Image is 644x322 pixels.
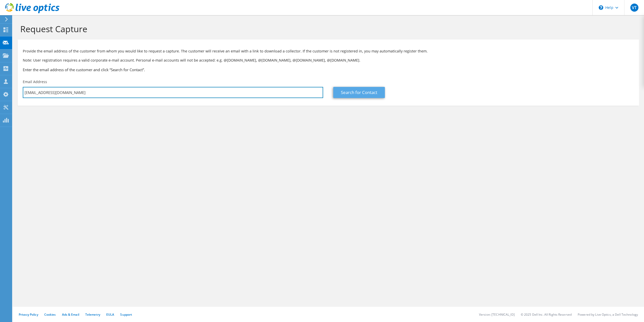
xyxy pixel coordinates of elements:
a: Support [120,312,132,317]
li: Powered by Live Optics, a Dell Technology [578,312,638,317]
p: Note: User registration requires a valid corporate e-mail account. Personal e-mail accounts will ... [23,58,634,63]
a: Search for Contact [333,87,385,98]
a: Ads & Email [62,312,79,317]
h1: Request Capture [20,24,634,34]
span: VT [630,4,638,12]
li: Version: [TECHNICAL_ID] [479,312,515,317]
a: Telemetry [85,312,100,317]
h3: Enter the email address of the customer and click “Search for Contact”. [23,67,634,72]
svg: \n [599,5,603,10]
li: © 2025 Dell Inc. All Rights Reserved [521,312,572,317]
label: Email Address [23,79,47,84]
a: Cookies [44,312,56,317]
p: Provide the email address of the customer from whom you would like to request a capture. The cust... [23,48,634,54]
a: Privacy Policy [19,312,38,317]
a: EULA [106,312,114,317]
